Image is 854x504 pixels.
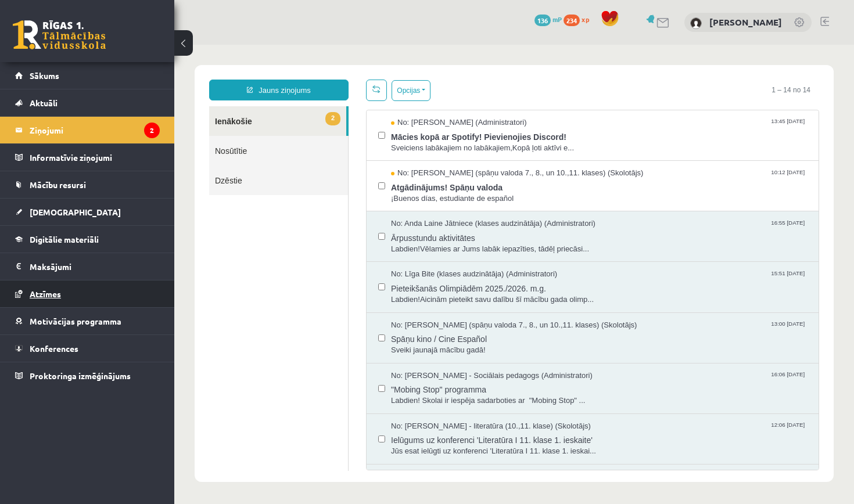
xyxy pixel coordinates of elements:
span: Konferences [30,343,78,354]
span: 16:06 [DATE] [594,326,633,334]
a: No: [PERSON_NAME] (spāņu valoda 7., 8., un 10.,11. klases) (Skolotājs) 13:00 [DATE] Spāņu kino / ... [217,275,633,311]
span: Sveiciens labākajiem no labākajiem,Kopā ļoti aktīvi e... [217,98,633,109]
i: 2 [144,123,160,138]
a: 136 mP [534,15,562,24]
span: 1 – 14 no 14 [589,35,645,56]
span: 2 [151,67,166,81]
a: Ziņojumi2 [15,117,160,143]
span: Sveiki jaunajā mācību gadā! [217,300,633,311]
legend: Maksājumi [30,253,160,280]
span: No: [PERSON_NAME] - literatūra (10.,11. klase) (Skolotājs) [217,376,417,387]
a: [PERSON_NAME] [709,16,782,28]
span: [DEMOGRAPHIC_DATA] [30,207,121,217]
a: No: Anda Laine Jātniece (klases audzinātāja) (Administratori) 16:55 [DATE] Ārpusstundu aktivitāte... [217,174,633,210]
span: 10:12 [DATE] [594,123,633,132]
a: Aktuāli [15,89,160,116]
a: Atzīmes [15,280,160,307]
a: Proktoringa izmēģinājums [15,362,160,389]
span: Proktoringa izmēģinājums [30,370,131,381]
span: Labdien! Skolai ir iespēja sadarboties ar "Mobing Stop" ... [217,351,633,362]
span: Aktuāli [30,98,58,108]
span: Labdien!Vēlamies ar Jums labāk iepazīties, tādēļ priecāsi... [217,199,633,210]
span: Ārpusstundu aktivitātes [217,185,633,199]
a: No: [PERSON_NAME] - Sociālais pedagogs (Administratori) 16:06 [DATE] "Mobing Stop" programma Labd... [217,326,633,362]
legend: Ziņojumi [30,117,160,143]
a: No: [PERSON_NAME] (Administratori) 13:45 [DATE] Mācies kopā ar Spotify! Pievienojies Discord! Sve... [217,73,633,109]
img: Robins Ceirulis [690,17,702,29]
a: Informatīvie ziņojumi [15,144,160,171]
span: Mācies kopā ar Spotify! Pievienojies Discord! [217,84,633,98]
span: ¡Buenos días, estudiante de español [217,149,633,160]
legend: Informatīvie ziņojumi [30,144,160,171]
span: Sākums [30,70,59,81]
a: 2Ienākošie [35,62,172,91]
span: mP [552,15,562,24]
a: Konferences [15,335,160,362]
span: Atgādinājums! Spāņu valoda [217,134,633,149]
span: No: Līga Bite (klases audzinātāja) (Administratori) [217,224,383,235]
span: 16:55 [DATE] [594,174,633,182]
span: 13:45 [DATE] [594,73,633,81]
a: Motivācijas programma [15,308,160,334]
span: Pieteikšanās Olimpiādēm 2025./2026. m.g. [217,235,633,250]
span: "Mobing Stop" programma [217,336,633,351]
a: Maksājumi [15,253,160,280]
span: Motivācijas programma [30,316,121,326]
span: Labdien!Aicinām pieteikt savu dalību šī mācību gada olimp... [217,250,633,261]
a: Digitālie materiāli [15,226,160,253]
span: No: [PERSON_NAME] (Administratori) [217,73,353,84]
span: 12:06 [DATE] [594,376,633,385]
a: Sākums [15,62,160,89]
span: Atzīmes [30,289,61,299]
span: Jūs esat ielūgti uz konferenci 'Literatūra I 11. klase 1. ieskai... [217,401,633,412]
span: Mācību resursi [30,179,86,190]
span: Ielūgums uz konferenci 'Literatūra I 11. klase 1. ieskaite' [217,387,633,401]
a: Dzēstie [35,121,174,150]
span: xp [582,15,589,24]
a: No: [PERSON_NAME] - literatūra (10.,11. klase) (Skolotājs) 12:06 [DATE] Ielūgums uz konferenci 'L... [217,376,633,412]
span: No: [PERSON_NAME] (spāņu valoda 7., 8., un 10.,11. klases) (Skolotājs) [217,123,469,134]
span: Digitālie materiāli [30,234,99,244]
a: 234 xp [564,15,595,24]
span: 234 [564,15,580,26]
a: Nosūtītie [35,91,174,121]
a: No: [PERSON_NAME] (spāņu valoda 7., 8., un 10.,11. klases) (Skolotājs) 10:12 [DATE] Atgādinājums!... [217,123,633,159]
span: Spāņu kino / Cine Español [217,286,633,300]
span: No: Anda Laine Jātniece (klases audzinātāja) (Administratori) [217,174,421,185]
a: No: Līga Bite (klases audzinātāja) (Administratori) 15:51 [DATE] Pieteikšanās Olimpiādēm 2025./20... [217,224,633,260]
a: [DEMOGRAPHIC_DATA] [15,199,160,225]
a: Rīgas 1. Tālmācības vidusskola [13,20,106,49]
span: 15:51 [DATE] [594,224,633,233]
span: No: [PERSON_NAME] - Sociālais pedagogs (Administratori) [217,326,418,337]
a: Mācību resursi [15,171,160,198]
a: Jauns ziņojums [35,35,174,56]
span: No: [PERSON_NAME] (spāņu valoda 7., 8., un 10.,11. klases) (Skolotājs) [217,275,462,286]
span: 13:00 [DATE] [594,275,633,284]
span: 136 [534,15,551,26]
button: Opcijas [217,35,256,56]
